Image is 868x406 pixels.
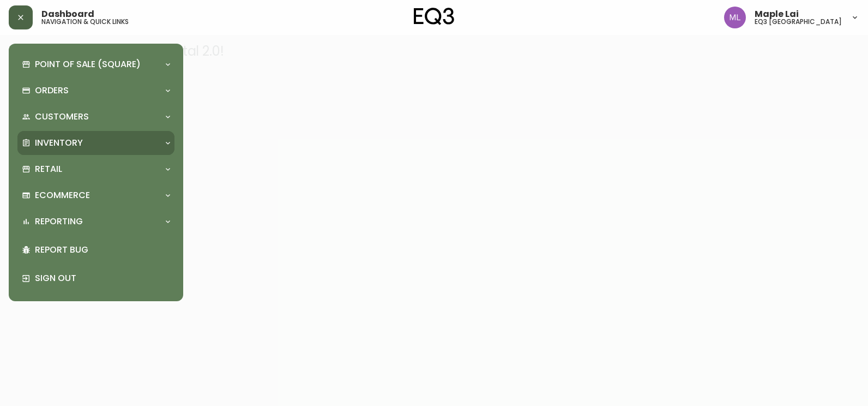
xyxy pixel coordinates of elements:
[35,58,141,70] p: Point of Sale (Square)
[17,157,174,181] div: Retail
[755,10,799,19] span: Maple Lai
[17,210,174,234] div: Reporting
[414,8,454,25] img: logo
[41,19,129,25] h5: navigation & quick links
[724,7,746,28] img: 61e28cffcf8cc9f4e300d877dd684943
[35,244,170,256] p: Report Bug
[41,10,94,19] span: Dashboard
[755,19,842,25] h5: eq3 [GEOGRAPHIC_DATA]
[35,189,90,201] p: Ecommerce
[17,236,174,264] div: Report Bug
[35,163,62,175] p: Retail
[17,183,174,207] div: Ecommerce
[35,85,69,97] p: Orders
[35,216,83,228] p: Reporting
[17,52,174,76] div: Point of Sale (Square)
[17,131,174,155] div: Inventory
[35,137,83,149] p: Inventory
[17,264,174,292] div: Sign Out
[17,79,174,103] div: Orders
[35,111,89,123] p: Customers
[35,272,170,284] p: Sign Out
[17,105,174,129] div: Customers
